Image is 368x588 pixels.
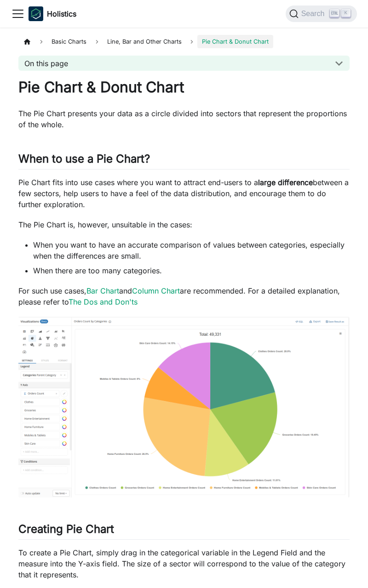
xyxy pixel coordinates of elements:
[29,6,43,21] img: Holistics
[18,177,350,210] p: Pie Chart fits into use cases where you want to attract end-users to a between a few sectors, hel...
[18,285,350,307] p: For such use cases, and are recommended. For a detailed explanation, please refer to
[18,56,350,71] button: On this page
[11,7,25,21] button: Toggle navigation bar
[47,8,76,19] b: Holistics
[33,239,350,261] li: When you want to have an accurate comparison of values between categories, especially when the di...
[29,6,76,21] a: HolisticsHolistics
[18,522,350,540] h2: Creating Pie Chart
[18,152,350,170] h2: When to use a Pie Chart?
[299,10,330,18] span: Search
[18,78,350,96] h1: Pie Chart & Donut Chart
[18,219,350,230] p: The Pie Chart is, however, unsuitable in the cases:
[103,35,186,48] span: Line, Bar and Other Charts
[18,35,36,48] a: Home page
[18,35,350,48] nav: Breadcrumbs
[69,297,138,306] a: The Dos and Don'ts
[341,9,351,17] kbd: K
[18,108,350,130] p: The Pie Chart presents your data as a circle divided into sectors that represent the proportions ...
[33,265,350,276] li: When there are too many categories.
[197,35,273,48] span: Pie Chart & Donut Chart
[86,286,119,295] a: Bar Chart
[258,178,313,187] strong: large difference
[286,6,357,22] button: Search (Ctrl+K)
[132,286,180,295] a: Column Chart
[47,35,91,48] span: Basic Charts
[18,547,350,580] p: To create a Pie Chart, simply drag in the categorical variable in the Legend Field and the measur...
